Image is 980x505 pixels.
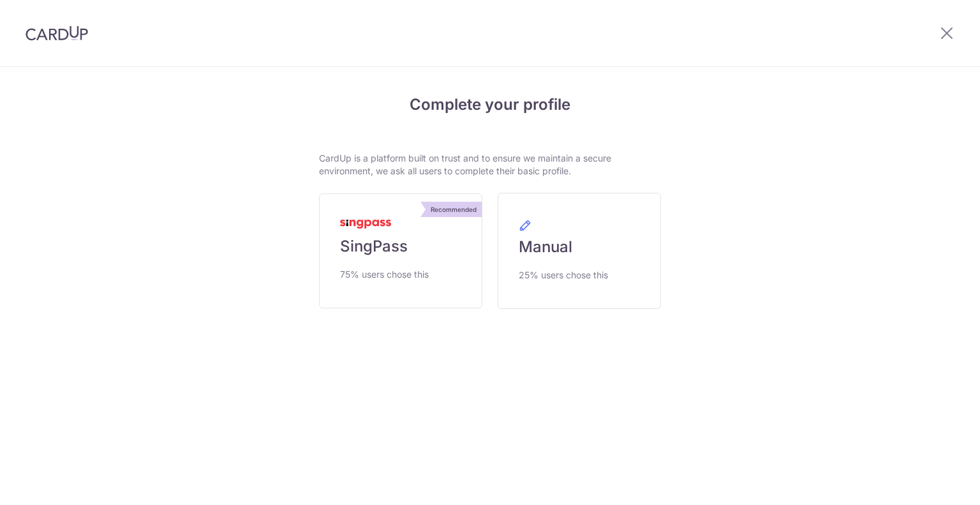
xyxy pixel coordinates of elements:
[319,193,482,308] a: Recommended SingPass 75% users chose this
[340,236,408,257] span: SingPass
[26,26,88,41] img: CardUp
[519,268,608,283] span: 25% users chose this
[426,202,482,217] div: Recommended
[498,193,661,309] a: Manual 25% users chose this
[319,152,661,177] p: CardUp is a platform built on trust and to ensure we maintain a secure environment, we ask all us...
[340,267,429,282] span: 75% users chose this
[519,237,572,257] span: Manual
[898,467,967,499] iframe: Opens a widget where you can find more information
[340,220,391,229] img: MyInfoLogo
[319,93,661,116] h4: Complete your profile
